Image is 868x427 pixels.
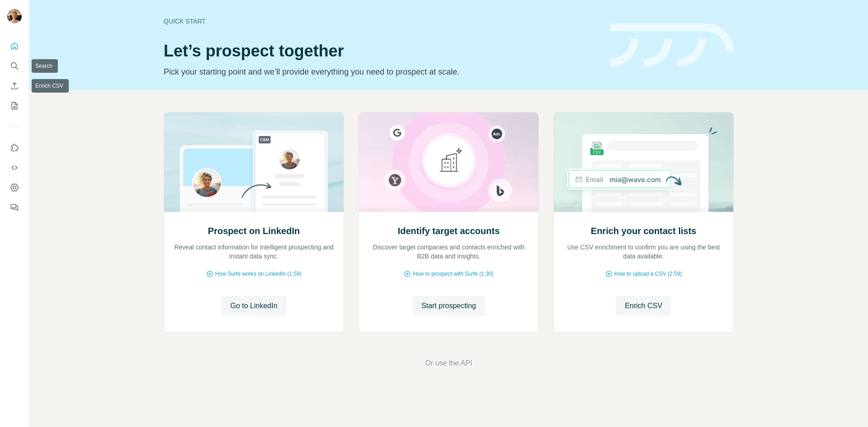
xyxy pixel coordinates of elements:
[7,78,22,94] button: Enrich CSV
[368,243,529,261] p: Discover target companies and contacts enriched with B2B data and insights.
[591,225,696,237] h2: Enrich your contact lists
[230,300,277,311] span: Go to LinkedIn
[425,358,472,369] button: Or use the API
[7,179,22,196] button: Dashboard
[359,113,539,212] img: Identify target accounts
[164,66,599,78] p: Pick your starting point and we’ll provide everything you need to prospect at scale.
[164,113,344,212] img: Prospect on LinkedIn
[412,296,485,316] button: Start prospecting
[208,225,300,237] h2: Prospect on LinkedIn
[614,270,682,278] span: How to upload a CSV (2:59)
[7,38,22,54] button: Quick start
[173,243,335,261] p: Reveal contact information for intelligent prospecting and instant data sync.
[164,42,599,60] h1: Let’s prospect together
[7,140,22,156] button: Use Surfe on LinkedIn
[7,9,22,23] img: Avatar
[7,98,22,114] button: My lists
[398,225,500,237] h2: Identify target accounts
[164,17,599,26] div: Quick start
[563,243,724,261] p: Use CSV enrichment to confirm you are using the best data available.
[610,23,734,67] img: banner
[215,270,302,278] span: How Surfe works on LinkedIn (1:58)
[7,58,22,74] button: Search
[553,113,734,212] img: Enrich your contact lists
[221,296,286,316] button: Go to LinkedIn
[7,160,22,176] button: Use Surfe API
[616,296,671,316] button: Enrich CSV
[413,270,493,278] span: How to prospect with Surfe (1:30)
[7,199,22,216] button: Feedback
[625,300,662,311] span: Enrich CSV
[421,300,476,311] span: Start prospecting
